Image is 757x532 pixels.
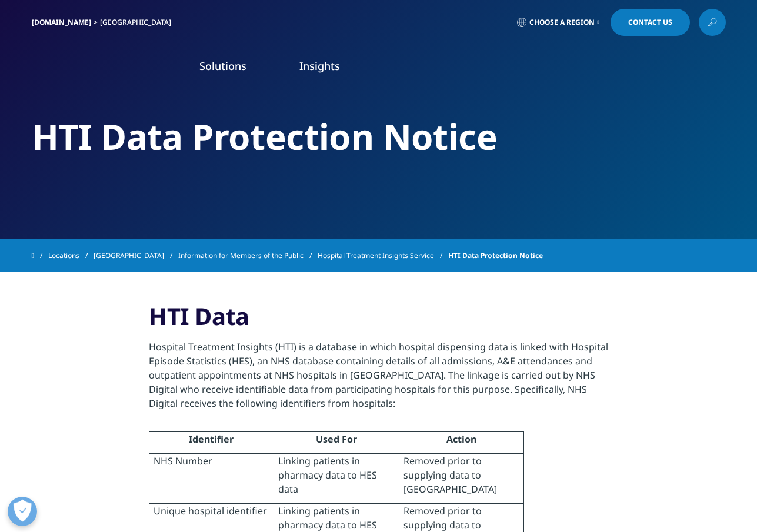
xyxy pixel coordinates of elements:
[199,59,246,73] a: Solutions
[149,340,608,417] p: Hospital Treatment Insights (HTI) is a database in which hospital dispensing data is linked with ...
[32,115,726,159] h2: HTI Data Protection Notice
[628,19,672,26] span: Contact Us
[154,454,212,467] span: NHS Number
[32,17,91,27] a: [DOMAIN_NAME]
[100,18,176,27] div: [GEOGRAPHIC_DATA]
[178,245,318,266] a: Information for Members of the Public
[316,433,357,446] span: Used For
[278,454,377,496] span: Linking patients in pharmacy data to HES data
[149,302,608,340] h3: HTI Data
[94,245,178,266] a: [GEOGRAPHIC_DATA]
[611,9,690,36] a: Contact Us
[448,245,543,266] span: HTI Data Protection Notice
[8,497,37,526] button: Open Preferences
[403,454,497,496] span: Removed prior to supplying data to [GEOGRAPHIC_DATA]
[48,245,94,266] a: Locations
[189,433,234,446] span: Identifier
[131,41,726,96] nav: Primary
[529,18,595,27] span: Choose a Region
[299,59,340,73] a: Insights
[318,245,448,266] a: Hospital Treatment Insights Service
[154,504,269,525] p: Unique hospital identifier
[446,433,476,446] span: Action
